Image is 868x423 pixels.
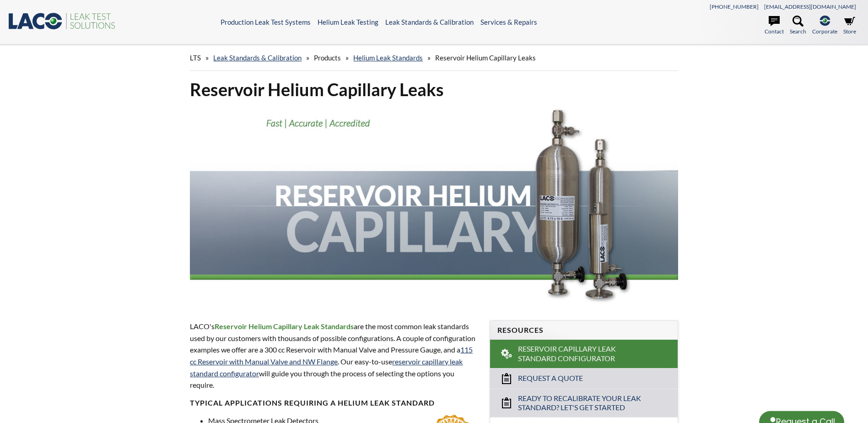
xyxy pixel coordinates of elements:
[190,54,201,62] span: LTS
[190,320,478,391] p: are the most common leak standards used by our customers with thousands of possible configuration...
[190,108,678,304] img: Reservoir Helium Capillary header
[190,357,463,378] a: reservoir capillary leak standard configurator
[518,344,651,363] span: Reservoir Capillary Leak Standard Configurator
[190,345,473,366] a: 115 cc Reservoir with Manual Valve and NW Flange
[497,325,670,335] h4: Resources
[710,3,759,10] a: [PHONE_NUMBER]
[314,54,341,62] span: Products
[765,16,784,36] a: Contact
[764,3,856,10] a: [EMAIL_ADDRESS][DOMAIN_NAME]
[353,54,423,62] a: Helium Leak Standards
[518,374,583,383] span: Request a Quote
[790,16,806,36] a: Search
[843,16,856,36] a: Store
[435,54,536,62] span: Reservoir Helium Capillary Leaks
[318,18,378,26] a: Helium Leak Testing
[190,322,215,331] span: LACO's
[490,340,678,368] a: Reservoir Capillary Leak Standard Configurator
[190,78,678,101] h1: Reservoir Helium Capillary Leaks
[812,27,837,36] span: Corporate
[518,394,651,413] span: Ready to Recalibrate Your Leak Standard? Let's Get Started
[190,45,678,71] div: » » » »
[480,18,537,26] a: Services & Repairs
[385,18,474,26] a: Leak Standards & Calibration
[215,322,354,331] strong: Reservoir Helium Capillary Leak Standards
[490,389,678,418] a: Ready to Recalibrate Your Leak Standard? Let's Get Started
[213,54,302,62] a: Leak Standards & Calibration
[490,368,678,389] a: Request a Quote
[190,398,478,408] h4: Typical applications requiring a helium leak standard
[221,18,311,26] a: Production Leak Test Systems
